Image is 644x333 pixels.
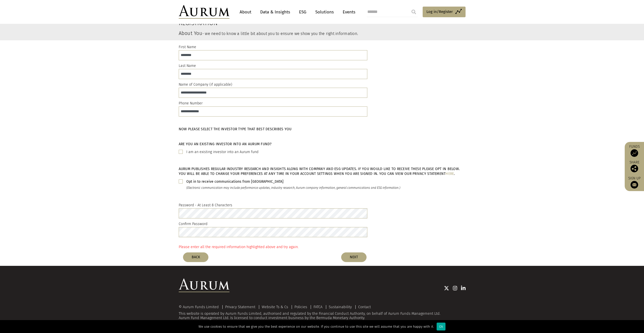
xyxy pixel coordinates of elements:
[296,7,309,17] a: ESG
[341,252,367,262] button: NEXT
[186,186,400,190] i: (Electronic communication may include performance updates, industry research, Aurum company infor...
[183,252,208,262] button: BACK
[179,305,466,320] div: This website is operated by Aurum Funds Limited, authorised and regulated by the Financial Conduc...
[340,7,355,17] a: Events
[329,305,352,309] a: Sustainability
[258,7,293,17] a: Data & Insights
[179,305,221,309] div: © Aurum Funds Limited
[262,305,288,309] a: Website Ts & Cs
[627,161,641,172] div: Share
[453,286,457,291] img: Instagram icon
[313,7,336,17] a: Solutions
[294,305,307,309] a: Policies
[179,100,203,106] label: Phone Number
[179,31,417,36] h3: About You
[409,7,419,17] input: Submit
[627,176,641,189] a: Sign up
[627,144,641,157] a: Funds
[179,63,196,69] label: Last Name
[237,7,254,17] a: About
[186,149,258,155] label: I am an existing investor into an Aurum fund
[186,179,284,184] b: Opt in to receive communications from [GEOGRAPHIC_DATA]
[461,286,466,291] img: Linkedin icon
[313,305,322,309] a: FATCA
[631,149,638,157] img: Access Funds
[445,172,454,176] a: here
[631,165,638,172] img: Share this post
[358,305,371,309] a: Contact
[179,82,232,88] label: Name of Company (if applicable)
[179,5,229,19] img: Aurum
[437,323,445,330] div: Ok
[179,279,229,292] img: Aurum Logo
[179,166,466,176] h5: Aurum publishes regular industry research and insights along with company and ESG updates. If you...
[179,221,207,227] label: Confirm Password
[179,44,196,50] label: First Name
[179,202,232,208] label: Password - At Least 8 Characters
[225,305,255,309] a: Privacy Statement
[423,7,466,17] a: Log in/Register
[179,244,466,250] div: Please enter all the required information highlighted above and try again.
[444,286,449,291] img: Twitter icon
[179,127,466,132] h5: Now please select the investor type that best describes you
[179,142,466,146] h5: Are you an existing investor into an Aurum fund?
[426,9,453,15] span: Log in/Register
[202,31,358,36] small: - we need to know a little bit about you to ensure we show you the right information.
[631,181,638,189] img: Sign up to our newsletter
